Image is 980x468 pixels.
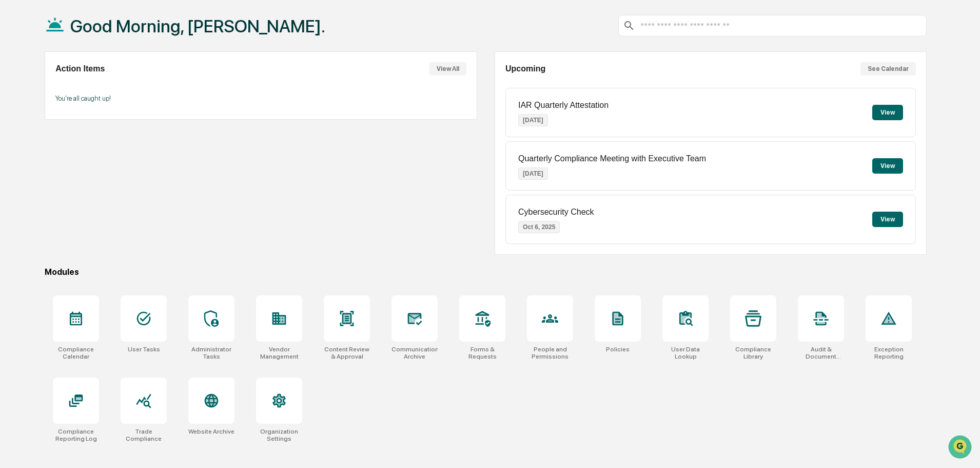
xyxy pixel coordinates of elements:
[188,428,234,435] div: Website Archive
[518,167,548,180] p: [DATE]
[256,428,302,442] div: Organization Settings
[10,79,29,97] img: 1746055101610-c473b297-6a78-478c-a979-82029cc54cd1
[459,346,505,360] div: Forms & Requests
[10,22,187,38] p: How can we help?
[70,16,325,36] h1: Good Morning, [PERSON_NAME].
[53,346,99,360] div: Compliance Calendar
[256,346,302,360] div: Vendor Management
[730,346,776,360] div: Compliance Library
[174,82,187,94] button: Start new chat
[391,346,438,360] div: Communications Archive
[53,428,99,442] div: Compliance Reporting Log
[872,158,903,174] button: View
[188,346,234,360] div: Administrator Tasks
[606,346,630,353] div: Policies
[662,346,709,360] div: User Data Lookup
[6,145,69,163] a: 🔎Data Lookup
[866,346,912,360] div: Exception Reporting
[324,346,370,360] div: Content Review & Approval
[85,129,127,140] span: Attestations
[21,129,66,140] span: Preclearance
[55,95,466,102] p: You're all caught up!
[121,428,167,442] div: Trade Compliance
[70,125,131,144] a: 🗄️Attestations
[518,221,560,233] p: Oct 6, 2025
[505,64,545,73] h2: Upcoming
[10,130,18,139] div: 🖐️
[518,114,548,126] p: [DATE]
[72,174,124,182] a: Powered byPylon
[55,64,105,73] h2: Action Items
[45,267,927,277] div: Modules
[21,149,65,159] span: Data Lookup
[10,150,18,158] div: 🔎
[35,89,130,97] div: We're available if you need us!
[518,208,594,217] p: Cybersecurity Check
[429,62,466,76] button: View All
[35,79,168,89] div: Start new chat
[74,130,83,139] div: 🗄️
[872,105,903,120] button: View
[518,101,609,110] p: IAR Quarterly Attestation
[518,154,706,163] p: Quarterly Compliance Meeting with Executive Team
[128,346,160,353] div: User Tasks
[527,346,573,360] div: People and Permissions
[102,174,124,182] span: Pylon
[798,346,844,360] div: Audit & Document Logs
[872,212,903,227] button: View
[6,125,70,144] a: 🖐️Preclearance
[947,434,975,462] iframe: Open customer support
[860,62,916,76] button: See Calendar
